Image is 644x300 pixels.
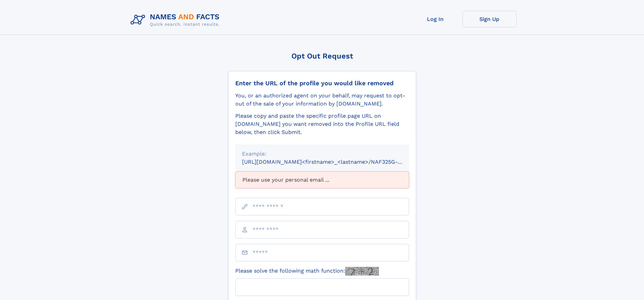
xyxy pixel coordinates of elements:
small: [URL][DOMAIN_NAME]<firstname>_<lastname>/NAF325G-xxxxxxxx [242,159,422,165]
div: Enter the URL of the profile you would like removed [235,79,409,87]
div: You, or an authorized agent on your behalf, may request to opt-out of the sale of your informatio... [235,92,409,108]
div: Opt Out Request [228,52,416,60]
a: Sign Up [462,11,517,27]
a: Log In [408,11,462,27]
div: Please copy and paste the specific profile page URL on [DOMAIN_NAME] you want removed into the Pr... [235,112,409,136]
label: Please solve the following math function: [235,267,379,276]
img: Logo Names and Facts [128,11,225,29]
div: Example: [242,150,402,158]
div: Please use your personal email ... [235,171,409,188]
